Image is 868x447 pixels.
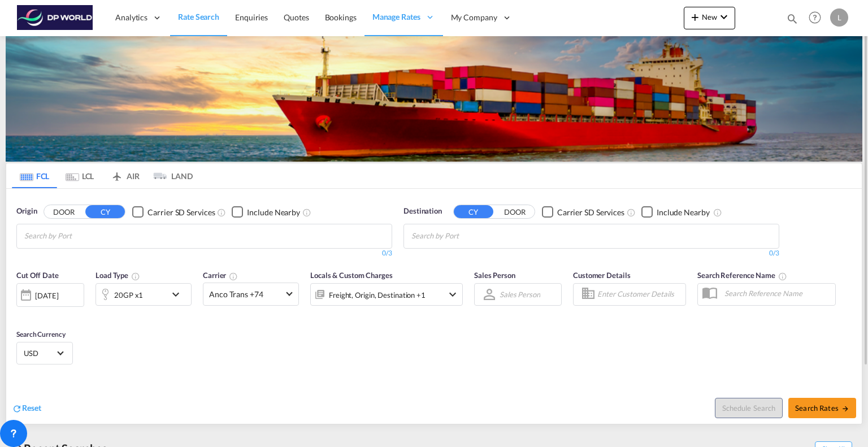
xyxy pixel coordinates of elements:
[573,271,630,280] span: Customer Details
[719,285,835,302] input: Search Reference Name
[16,271,59,280] span: Cut Off Date
[12,402,41,415] div: icon-refreshReset
[830,8,848,27] div: L
[805,8,830,28] div: Help
[474,271,515,280] span: Sales Person
[597,286,682,303] input: Enter Customer Details
[23,224,136,245] md-chips-wrap: Chips container with autocompletion. Enter the text area, type text to search, and then use the u...
[557,207,624,218] div: Carrier SD Services
[715,398,783,418] button: Note: By default Schedule search will only considerorigin ports, destination ports and cut off da...
[841,405,849,413] md-icon: icon-arrow-right
[498,286,541,302] md-select: Sales Person
[147,163,193,188] md-tab-item: LAND
[147,207,215,218] div: Carrier SD Services
[688,10,702,24] md-icon: icon-plus 400-fg
[325,12,357,22] span: Bookings
[96,271,140,280] span: Load Type
[403,206,442,217] span: Destination
[657,207,710,218] div: Include Nearby
[22,403,41,413] span: Reset
[57,163,102,188] md-tab-item: LCL
[6,36,862,162] img: LCL+%26+FCL+BACKGROUND.png
[203,271,238,280] span: Carrier
[786,12,798,25] md-icon: icon-magnify
[178,12,219,21] span: Rate Search
[247,207,300,218] div: Include Nearby
[12,403,22,414] md-icon: icon-refresh
[713,208,722,217] md-icon: Unchecked: Ignores neighbouring ports when fetching rates.Checked : Includes neighbouring ports w...
[16,330,66,338] span: Search Currency
[786,12,798,29] div: icon-magnify
[310,271,393,280] span: Locals & Custom Charges
[24,348,55,358] span: USD
[697,271,787,280] span: Search Reference Name
[12,163,57,188] md-tab-item: FCL
[229,272,238,281] md-icon: The selected Trucker/Carrierwill be displayed in the rate results If the rates are from another f...
[372,11,420,23] span: Manage Rates
[284,12,309,22] span: Quotes
[96,283,192,306] div: 20GP x1icon-chevron-down
[302,208,311,217] md-icon: Unchecked: Ignores neighbouring ports when fetching rates.Checked : Includes neighbouring ports w...
[451,12,497,23] span: My Company
[114,287,143,303] div: 20GP x1
[684,7,735,29] button: icon-plus 400-fgNewicon-chevron-down
[35,290,58,301] div: [DATE]
[12,163,193,188] md-pagination-wrapper: Use the left and right arrow keys to navigate between tabs
[542,206,624,218] md-checkbox: Checkbox No Ink
[717,10,731,24] md-icon: icon-chevron-down
[495,206,535,219] button: DOOR
[131,272,140,281] md-icon: icon-information-outline
[85,205,125,218] button: CY
[16,305,25,320] md-datepicker: Select
[102,163,147,188] md-tab-item: AIR
[454,205,493,218] button: CY
[110,170,124,178] md-icon: icon-airplane
[209,289,283,300] span: Anco Trans +74
[329,287,426,303] div: Freight Origin Destination Factory Stuffing
[24,227,132,245] input: Chips input.
[16,249,392,258] div: 0/3
[115,12,147,23] span: Analytics
[17,5,93,31] img: c08ca190194411f088ed0f3ba295208c.png
[235,12,268,22] span: Enquiries
[16,283,84,307] div: [DATE]
[6,189,862,423] div: OriginDOOR CY Checkbox No InkUnchecked: Search for CY (Container Yard) services for all selected ...
[132,206,215,218] md-checkbox: Checkbox No Ink
[16,206,37,217] span: Origin
[403,249,779,258] div: 0/3
[232,206,300,218] md-checkbox: Checkbox No Ink
[23,345,67,361] md-select: Select Currency: $ USDUnited States Dollar
[805,8,824,27] span: Help
[778,272,787,281] md-icon: Your search will be saved by the below given name
[788,398,856,418] button: Search Ratesicon-arrow-right
[446,288,459,301] md-icon: icon-chevron-down
[641,206,710,218] md-checkbox: Checkbox No Ink
[44,206,84,219] button: DOOR
[688,12,731,21] span: New
[310,283,463,306] div: Freight Origin Destination Factory Stuffingicon-chevron-down
[795,403,849,413] span: Search Rates
[217,208,226,217] md-icon: Unchecked: Search for CY (Container Yard) services for all selected carriers.Checked : Search for...
[627,208,636,217] md-icon: Unchecked: Search for CY (Container Yard) services for all selected carriers.Checked : Search for...
[169,288,188,301] md-icon: icon-chevron-down
[411,227,519,245] input: Chips input.
[410,224,523,245] md-chips-wrap: Chips container with autocompletion. Enter the text area, type text to search, and then use the u...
